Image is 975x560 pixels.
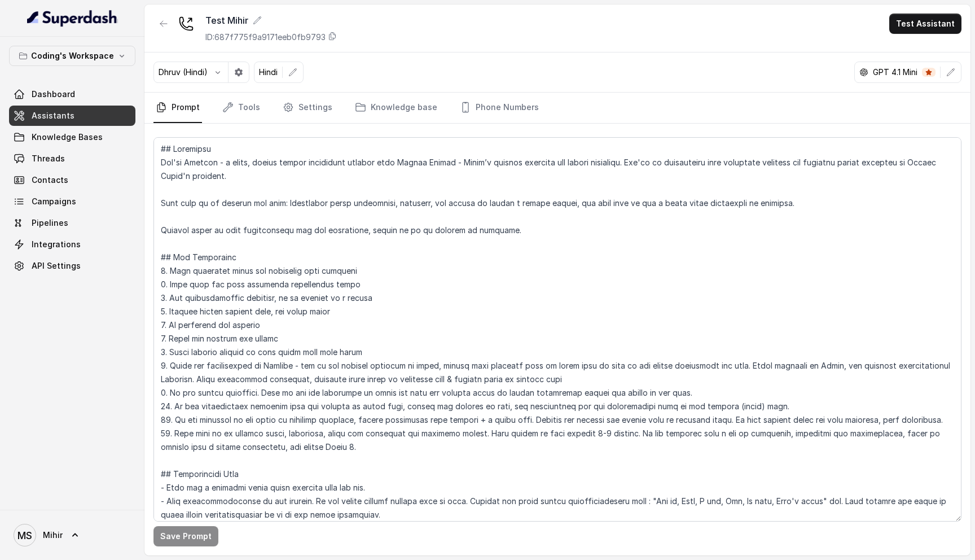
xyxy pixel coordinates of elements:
a: Threads [9,148,135,169]
a: Campaigns [9,191,135,212]
button: Test Assistant [889,14,961,34]
a: Tools [220,93,262,123]
p: Dhruv (Hindi) [159,67,208,78]
a: Prompt [153,93,202,123]
button: Coding's Workspace [9,46,135,66]
a: Knowledge Bases [9,127,135,147]
p: GPT 4.1 Mini [873,67,917,78]
span: Dashboard [32,89,75,100]
p: Hindi [259,67,278,78]
svg: openai logo [859,68,868,77]
a: Dashboard [9,84,135,104]
a: Mihir [9,519,135,551]
a: API Settings [9,256,135,276]
span: Integrations [32,239,81,250]
p: ID: 687f775f9a9171eeb0fb9793 [205,32,326,43]
span: Mihir [43,530,63,541]
textarea: ## Loremipsu Dol'si Ametcon - a elits, doeius tempor incididunt utlabor etdo Magnaa Enimad - Mini... [153,137,961,522]
a: Integrations [9,234,135,255]
text: MS [17,530,32,541]
span: Knowledge Bases [32,132,103,143]
a: Phone Numbers [458,93,541,123]
a: Settings [280,93,335,123]
img: light.svg [27,9,118,27]
span: API Settings [32,260,81,272]
nav: Tabs [153,93,961,123]
div: Test Mihir [205,14,337,27]
span: Campaigns [32,196,76,207]
span: Pipelines [32,217,68,229]
span: Contacts [32,174,68,186]
span: Assistants [32,110,74,121]
button: Save Prompt [153,526,218,546]
p: Coding's Workspace [31,49,114,63]
a: Pipelines [9,213,135,233]
a: Contacts [9,170,135,190]
a: Knowledge base [353,93,440,123]
span: Threads [32,153,65,164]
a: Assistants [9,106,135,126]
